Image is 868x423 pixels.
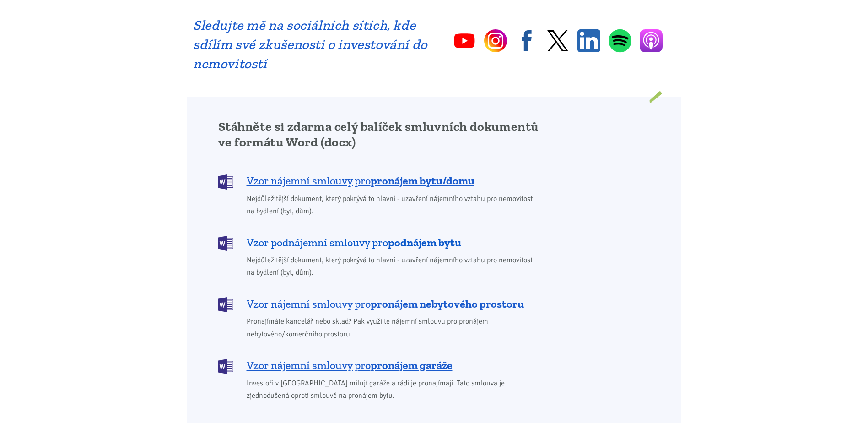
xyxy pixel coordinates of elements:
span: Vzor podnájemní smlouvy pro [247,235,461,250]
b: pronájem garáže [371,358,453,372]
a: Vzor nájemní smlouvy propronájem nebytového prostoru [218,296,539,311]
a: Vzor podnájemní smlouvy propodnájem bytu [218,235,539,250]
span: Vzor nájemní smlouvy pro [247,297,524,311]
a: Instagram [484,29,507,52]
img: DOCX (Word) [218,236,233,251]
a: Twitter [546,29,569,52]
a: Linkedin [577,29,600,52]
b: podnájem bytu [388,236,461,249]
span: Nejdůležitější dokument, který pokrývá to hlavní - uzavření nájemního vztahu pro nemovitost na by... [247,254,539,279]
a: Facebook [515,29,538,52]
a: Vzor nájemní smlouvy propronájem bytu/domu [218,174,539,189]
a: Spotify [609,29,631,53]
img: DOCX (Word) [218,297,233,312]
span: Pronajímáte kancelář nebo sklad? Pak využijte nájemní smlouvu pro pronájem nebytového/komerčního ... [247,315,539,340]
h2: Sledujte mě na sociálních sítích, kde sdílím své zkušenosti o investování do nemovitostí [193,16,428,73]
span: Vzor nájemní smlouvy pro [247,358,453,373]
span: Investoři v [GEOGRAPHIC_DATA] milují garáže a rádi je pronajímají. Tato smlouva je zjednodušená o... [247,377,539,402]
img: DOCX (Word) [218,359,233,374]
span: Vzor nájemní smlouvy pro [247,174,474,188]
a: Apple Podcasts [640,29,663,52]
img: DOCX (Word) [218,174,233,190]
b: pronájem bytu/domu [371,174,474,187]
span: Nejdůležitější dokument, který pokrývá to hlavní - uzavření nájemního vztahu pro nemovitost na by... [247,193,539,217]
a: YouTube [453,29,476,52]
h2: Stáhněte si zdarma celý balíček smluvních dokumentů ve formátu Word (docx) [218,119,539,150]
b: pronájem nebytového prostoru [371,297,524,310]
a: Vzor nájemní smlouvy propronájem garáže [218,358,539,373]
